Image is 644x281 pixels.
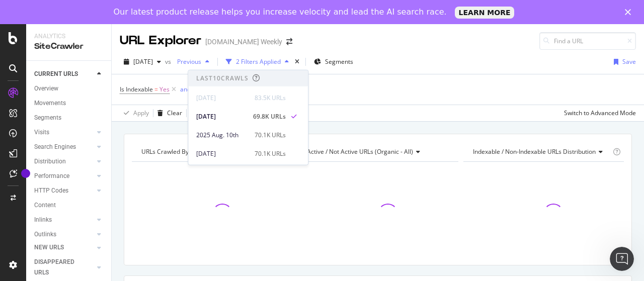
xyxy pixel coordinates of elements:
[325,57,353,66] span: Segments
[622,57,636,66] div: Save
[34,32,103,41] div: Analytics
[455,7,515,19] a: LEARN MORE
[473,147,596,156] span: Indexable / Non-Indexable URLs distribution
[120,85,153,93] span: Is Indexable
[114,7,447,17] div: Our latest product release helps you increase velocity and lead the AI search race.
[34,242,64,253] div: NEW URLS
[560,105,636,121] button: Switch to Advanced Mode
[139,144,283,160] h4: URLs Crawled By Botify By pagetype
[196,74,249,82] div: Last 10 Crawls
[34,257,94,278] a: DISAPPEARED URLS
[205,37,282,47] div: [DOMAIN_NAME] Weekly
[625,9,635,15] div: Close
[34,127,94,138] a: Visits
[253,112,286,121] div: 69.8K URLs
[34,142,94,152] a: Search Engines
[34,98,66,109] div: Movements
[34,127,49,138] div: Visits
[34,113,104,123] a: Segments
[187,105,213,121] button: Save
[34,171,94,181] a: Performance
[196,130,249,139] div: 2025 Aug. 10th
[159,82,170,97] span: Yes
[167,109,182,117] div: Clear
[133,109,149,117] div: Apply
[471,144,611,160] h4: Indexable / Non-Indexable URLs Distribution
[34,242,94,253] a: NEW URLS
[173,54,213,70] button: Previous
[120,32,201,49] div: URL Explorer
[173,57,201,66] span: Previous
[34,83,104,94] a: Overview
[34,142,76,152] div: Search Engines
[34,113,61,123] div: Segments
[564,109,636,117] div: Switch to Advanced Mode
[34,98,104,109] a: Movements
[153,105,182,121] button: Clear
[34,83,58,94] div: Overview
[255,93,286,102] div: 83.5K URLs
[34,156,94,167] a: Distribution
[34,200,104,211] a: Content
[180,84,191,94] button: and
[196,149,249,158] div: [DATE]
[255,130,286,139] div: 70.1K URLs
[133,57,153,66] span: 2025 Aug. 24th
[21,169,30,178] div: Tooltip anchor
[34,215,94,225] a: Inlinks
[34,156,66,167] div: Distribution
[34,229,94,240] a: Outlinks
[141,147,243,156] span: URLs Crawled By Botify By pagetype
[34,185,68,196] div: HTTP Codes
[120,54,165,70] button: [DATE]
[255,149,286,158] div: 70.1K URLs
[222,54,293,70] button: 2 Filters Applied
[293,57,301,67] div: times
[34,185,94,196] a: HTTP Codes
[286,38,292,45] div: arrow-right-arrow-left
[307,147,413,156] span: Active / Not Active URLs (organic - all)
[34,171,69,181] div: Performance
[120,105,149,121] button: Apply
[34,257,85,278] div: DISAPPEARED URLS
[34,215,52,225] div: Inlinks
[34,41,103,52] div: SiteCrawler
[305,144,449,160] h4: Active / Not Active URLs
[180,85,191,93] div: and
[34,69,94,79] a: CURRENT URLS
[539,32,636,50] input: Find a URL
[196,112,247,121] div: [DATE]
[610,54,636,70] button: Save
[610,247,634,271] iframe: Intercom live chat
[34,200,56,211] div: Content
[310,54,357,70] button: Segments
[154,85,158,93] span: =
[236,57,281,66] div: 2 Filters Applied
[196,93,249,102] div: [DATE]
[34,229,56,240] div: Outlinks
[34,69,78,79] div: CURRENT URLS
[165,57,173,66] span: vs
